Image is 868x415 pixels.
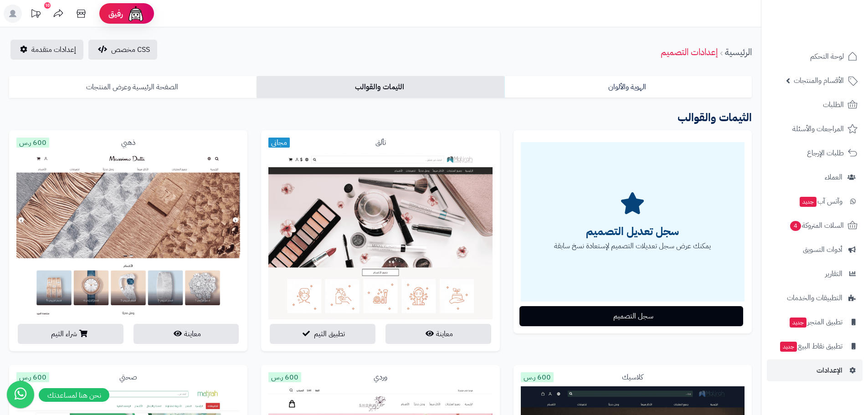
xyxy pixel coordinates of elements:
[790,318,806,328] span: جديد
[661,45,718,59] a: إعدادات التصميم
[314,328,345,339] span: تطبيق الثيم
[823,98,844,111] span: الطلبات
[111,44,150,55] span: CSS مخصص
[807,147,844,159] span: طلبات الإرجاع
[9,76,257,98] a: الصفحة الرئيسية وعرض المنتجات
[521,142,745,302] div: يمكنك عرض سجل تعديلات التصميم لإستعادة نسخ سابقة
[792,123,844,135] span: المراجعات والأسئلة
[16,138,49,148] span: 600 ر.س
[787,292,842,304] span: التطبيقات والخدمات
[521,222,745,241] h2: سجل تعديل التصميم
[134,324,239,344] button: معاينة
[780,342,797,352] span: جديد
[270,324,375,344] button: تطبيق الثيم
[767,190,863,212] a: وآتس آبجديد
[519,306,743,326] button: سجل التصميم
[767,263,863,285] a: التقارير
[810,50,844,63] span: لوحة التحكم
[767,287,863,309] a: التطبيقات والخدمات
[767,94,863,116] a: الطلبات
[790,221,801,231] span: 4
[794,74,844,87] span: الأقسام والمنتجات
[725,45,752,59] a: الرئيسية
[767,239,863,261] a: أدوات التسويق
[16,138,240,148] div: ذهبي
[268,138,290,148] span: مجاني
[268,372,301,382] span: 600 ر.س
[825,171,842,184] span: العملاء
[108,8,123,19] span: رفيق
[16,372,240,383] div: صحتي
[767,311,863,333] a: تطبيق المتجرجديد
[767,166,863,188] a: العملاء
[806,22,859,41] img: logo-2.png
[789,316,842,328] span: تطبيق المتجر
[44,2,51,9] div: 10
[817,364,842,377] span: الإعدادات
[779,340,842,353] span: تطبيق نقاط البيع
[825,267,842,280] span: التقارير
[799,195,842,208] span: وآتس آب
[767,118,863,140] a: المراجعات والأسئلة
[268,138,492,148] div: تألق
[268,372,492,383] div: وردي
[767,359,863,381] a: الإعدادات
[127,5,145,23] img: ai-face.png
[767,46,863,67] a: لوحة التحكم
[521,372,745,383] div: كلاسيك
[88,40,157,60] button: CSS مخصص
[504,76,752,98] a: الهوية والألوان
[18,324,123,344] button: شراء الثيم
[803,243,842,256] span: أدوات التسويق
[257,76,504,98] a: الثيمات والقوالب
[521,372,554,382] span: 600 ر.س
[9,108,752,127] h3: الثيمات والقوالب
[10,40,83,60] a: إعدادات متقدمة
[31,44,76,55] span: إعدادات متقدمة
[800,197,817,207] span: جديد
[767,215,863,236] a: السلات المتروكة4
[16,372,49,382] span: 600 ر.س
[385,324,491,344] button: معاينة
[24,5,47,25] a: تحديثات المنصة
[789,219,844,232] span: السلات المتروكة
[767,335,863,357] a: تطبيق نقاط البيعجديد
[767,142,863,164] a: طلبات الإرجاع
